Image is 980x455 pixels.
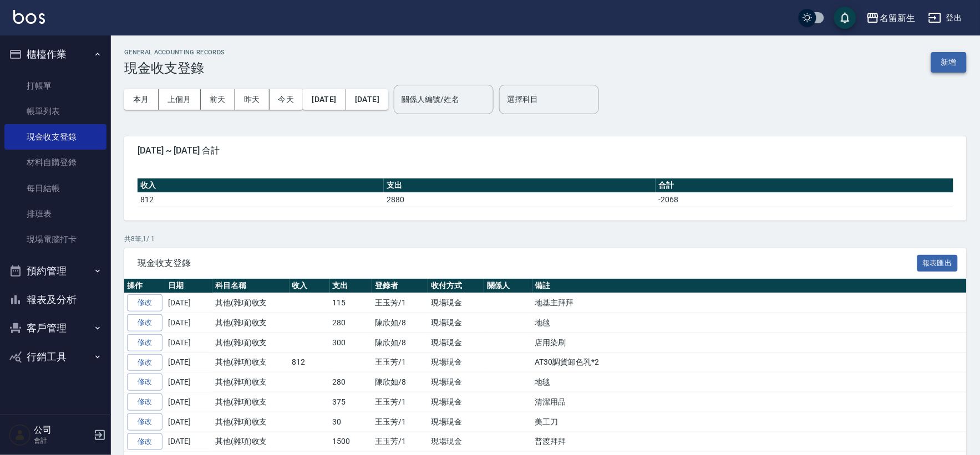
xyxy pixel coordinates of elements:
td: 地基主拜拜 [532,293,967,313]
td: 王玉芳/1 [372,352,428,372]
span: 現金收支登錄 [138,258,917,269]
td: 現場現金 [428,352,484,372]
td: 375 [330,392,373,412]
span: [DATE] ~ [DATE] 合計 [138,145,953,156]
a: 報表匯出 [917,257,958,268]
button: 登出 [924,8,967,28]
td: 其他(雜項)收支 [212,293,290,313]
img: Person [9,424,31,446]
a: 修改 [127,314,163,331]
td: 其他(雜項)收支 [212,392,290,412]
td: [DATE] [165,372,212,392]
td: 115 [330,293,373,313]
td: 280 [330,313,373,333]
td: 地毯 [532,313,967,333]
a: 每日結帳 [4,176,106,201]
td: [DATE] [165,392,212,412]
td: 現場現金 [428,333,484,352]
th: 登錄者 [372,279,428,293]
th: 日期 [165,279,212,293]
td: 其他(雜項)收支 [212,432,290,452]
td: 清潔用品 [532,392,967,412]
td: 現場現金 [428,392,484,412]
a: 修改 [127,374,163,391]
h3: 現金收支登錄 [124,60,225,76]
th: 關係人 [484,279,532,293]
td: [DATE] [165,333,212,352]
button: 上個月 [159,89,201,110]
button: 新增 [931,52,967,73]
td: 1500 [330,432,373,452]
td: 地毯 [532,372,967,392]
p: 共 8 筆, 1 / 1 [124,234,967,244]
td: 現場現金 [428,293,484,313]
button: 昨天 [235,89,270,110]
button: 行銷工具 [4,342,106,371]
a: 打帳單 [4,73,106,99]
button: 本月 [124,89,159,110]
td: 812 [290,352,330,372]
a: 現金收支登錄 [4,124,106,150]
h2: GENERAL ACCOUNTING RECORDS [124,49,225,56]
button: save [834,7,856,29]
td: 812 [138,192,384,207]
td: 店用染刷 [532,333,967,352]
button: 櫃檯作業 [4,40,106,69]
td: 其他(雜項)收支 [212,352,290,372]
td: 陳欣如/8 [372,333,428,352]
td: [DATE] [165,352,212,372]
h5: 公司 [34,425,90,436]
td: -2068 [656,192,953,207]
button: 客戶管理 [4,314,106,342]
td: 280 [330,372,373,392]
td: AT30調貨卸色乳*2 [532,352,967,372]
a: 新增 [931,57,967,67]
a: 修改 [127,413,163,431]
td: 現場現金 [428,372,484,392]
td: 其他(雜項)收支 [212,412,290,432]
td: 王玉芳/1 [372,412,428,432]
td: 其他(雜項)收支 [212,333,290,352]
td: 普渡拜拜 [532,432,967,452]
td: 現場現金 [428,432,484,452]
a: 修改 [127,393,163,411]
button: [DATE] [346,89,388,110]
a: 修改 [127,354,163,371]
th: 備註 [532,279,967,293]
button: 前天 [201,89,235,110]
a: 材料自購登錄 [4,150,106,175]
td: 陳欣如/8 [372,372,428,392]
p: 會計 [34,436,90,446]
button: 報表及分析 [4,285,106,314]
a: 排班表 [4,201,106,227]
a: 修改 [127,294,163,311]
td: 30 [330,412,373,432]
img: Logo [13,10,45,24]
button: 報表匯出 [917,255,958,272]
td: 王玉芳/1 [372,432,428,452]
th: 支出 [330,279,373,293]
th: 支出 [384,178,656,193]
td: 其他(雜項)收支 [212,313,290,333]
th: 操作 [124,279,165,293]
a: 修改 [127,433,163,451]
td: 王玉芳/1 [372,293,428,313]
div: 名留新生 [880,11,915,25]
a: 現場電腦打卡 [4,227,106,252]
button: 今天 [270,89,303,110]
td: 300 [330,333,373,352]
td: [DATE] [165,313,212,333]
th: 科目名稱 [212,279,290,293]
td: 現場現金 [428,412,484,432]
td: 2880 [384,192,656,207]
td: 陳欣如/8 [372,313,428,333]
th: 收入 [138,178,384,193]
th: 合計 [656,178,953,193]
td: [DATE] [165,432,212,452]
th: 收入 [290,279,330,293]
a: 帳單列表 [4,99,106,124]
button: [DATE] [303,89,346,110]
th: 收付方式 [428,279,484,293]
td: 現場現金 [428,313,484,333]
td: 其他(雜項)收支 [212,372,290,392]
